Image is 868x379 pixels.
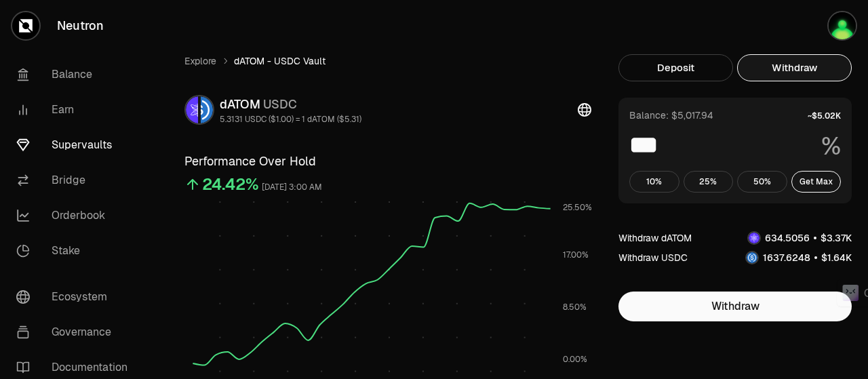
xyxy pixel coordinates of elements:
a: Explore [184,54,216,68]
div: Withdraw USDC [618,251,688,264]
img: USDC Logo [201,96,213,123]
a: Bridge [5,163,146,198]
tspan: 17.00% [563,250,589,260]
a: Balance [5,57,146,92]
button: Deposit [618,54,733,81]
tspan: 25.50% [563,202,592,213]
img: dATOM Logo [749,233,759,243]
button: Withdraw [737,54,852,81]
div: Balance: $5,017.94 [629,108,713,122]
button: 50% [737,171,787,193]
nav: breadcrumb [184,54,591,68]
a: Stake [5,233,146,268]
h3: Performance Over Hold [184,152,591,171]
a: Orderbook [5,198,146,233]
div: 5.3131 USDC ($1.00) = 1 dATOM ($5.31) [220,114,361,125]
div: [DATE] 3:00 AM [262,180,322,195]
div: 24.42% [202,174,259,195]
div: dATOM [220,95,361,114]
a: Supervaults [5,127,146,163]
button: Withdraw [618,292,852,321]
a: Ecosystem [5,279,146,315]
button: 10% [629,171,679,193]
a: Governance [5,315,146,350]
span: % [821,133,841,160]
img: Kycka wallet [829,12,856,39]
a: Earn [5,92,146,127]
img: dATOM Logo [186,96,198,123]
button: Get Max [791,171,842,193]
div: Withdraw dATOM [618,231,692,245]
tspan: 0.00% [563,354,587,365]
button: 25% [684,171,734,193]
tspan: 8.50% [563,302,587,313]
span: USDC [263,96,297,112]
img: USDC Logo [747,252,757,263]
span: dATOM - USDC Vault [234,54,325,68]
